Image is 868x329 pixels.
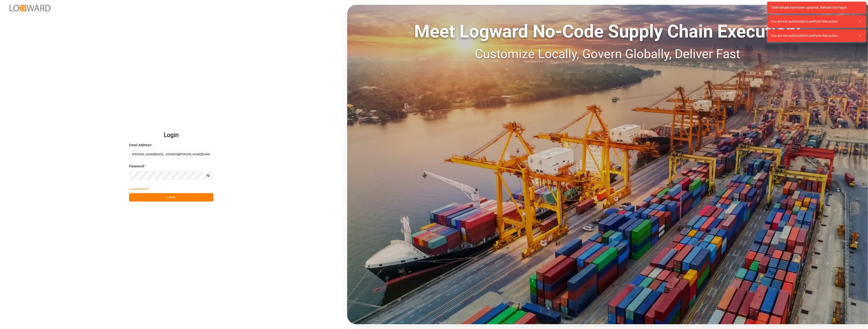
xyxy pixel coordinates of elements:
div: Customize Locally, Govern Globally, Deliver Fast [347,45,868,63]
input: Enter your email [129,150,213,159]
button: Log In [129,193,213,202]
div: You are not authorized to perform this action [771,19,854,24]
div: You are not authorized to perform this action [771,33,854,38]
button: Forgot Password? [129,185,149,193]
div: Table details have been updated. Refresh the Page!. [771,5,859,10]
h2: Login [129,127,213,143]
span: Password [129,164,144,169]
img: Logward_new_orange.png [10,5,51,11]
span: Email Address [129,143,151,148]
div: Meet Logward No-Code Supply Chain Execution: [347,18,868,45]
